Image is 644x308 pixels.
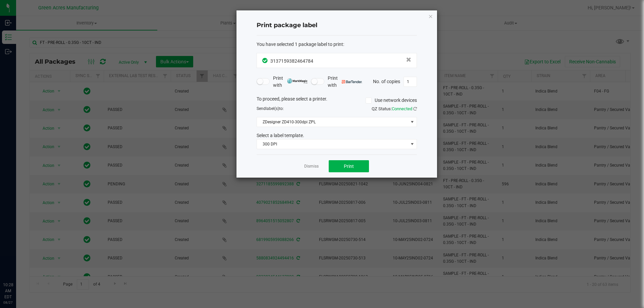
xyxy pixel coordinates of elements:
span: QZ Status: [372,106,417,111]
button: Print [329,160,369,172]
span: Print with [273,75,308,89]
span: In Sync [262,57,269,64]
label: Use network devices [366,97,417,104]
div: : [257,41,417,48]
span: label(s) [266,106,279,111]
div: Select a label template. [252,132,422,139]
img: bartender.png [342,80,362,83]
span: Send to: [257,106,284,111]
div: To proceed, please select a printer. [252,96,422,106]
iframe: Resource center unread badge [20,253,28,261]
h4: Print package label [257,21,417,30]
iframe: Resource center [7,254,27,274]
a: Dismiss [304,164,319,169]
span: No. of copies [373,78,400,84]
span: You have selected 1 package label to print [257,42,343,47]
span: 300 DPI [257,139,408,149]
span: ZDesigner ZD410-300dpi ZPL [257,117,408,127]
span: 3137159382464784 [270,58,313,64]
span: Print [344,164,354,169]
img: mark_magic_cybra.png [287,78,308,83]
span: Connected [392,106,412,111]
span: Print with [328,75,362,89]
